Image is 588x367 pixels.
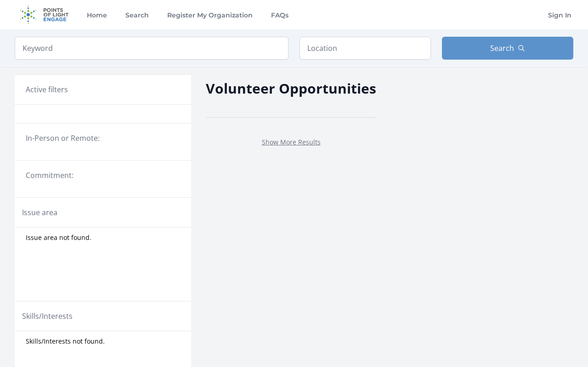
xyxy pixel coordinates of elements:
legend: Skills/Interests [22,311,73,322]
input: Keyword [15,37,288,60]
legend: Issue area [22,207,57,218]
span: Search [490,43,514,54]
h3: Active filters [26,84,68,95]
button: Search [442,37,573,60]
legend: In-Person or Remote: [26,133,180,144]
legend: Commitment: [26,170,180,181]
a: Show More Results [262,138,321,146]
input: Location [300,37,431,60]
span: Issue area not found. [26,233,91,242]
span: Skills/Interests not found. [26,337,105,346]
h2: Volunteer Opportunities [206,78,376,99]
